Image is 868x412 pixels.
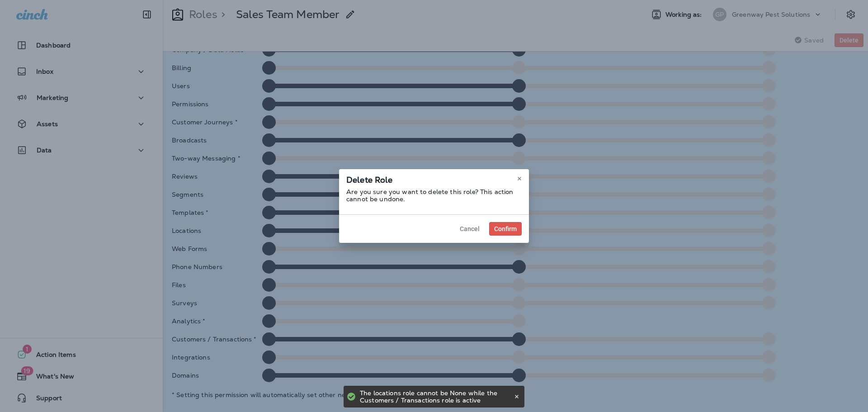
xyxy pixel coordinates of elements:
p: Are you sure you want to delete this role? This action cannot be undone. [346,188,522,203]
span: Cancel [460,226,480,232]
div: The locations role cannot be None while the Customers / Transactions role is active [360,386,512,407]
div: Delete Role [339,169,529,188]
button: Confirm [489,222,522,236]
button: Cancel [455,222,485,236]
span: Confirm [494,226,517,232]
